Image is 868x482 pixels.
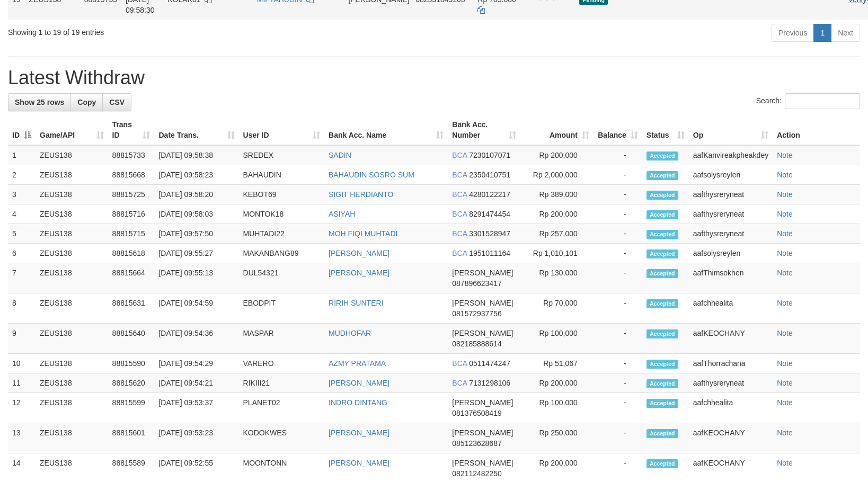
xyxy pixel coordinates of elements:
[448,115,520,145] th: Bank Acc. Number: activate to sort column ascending
[594,185,642,204] td: -
[452,429,513,437] span: [PERSON_NAME]
[36,224,108,244] td: ZEUS138
[452,409,501,417] span: Copy 081376508419 to clipboard
[689,423,773,453] td: aafKEOCHANY
[329,359,386,368] a: AZMY PRATAMA
[646,249,678,258] span: Accepted
[108,354,155,373] td: 88815590
[239,263,325,293] td: DUL54321
[108,263,155,293] td: 88815664
[469,151,510,159] span: Copy 7230107071 to clipboard
[8,93,71,111] a: Show 25 rows
[154,393,238,423] td: [DATE] 09:53:37
[646,191,678,200] span: Accepted
[777,151,793,159] a: Note
[689,185,773,204] td: aafthysreryneat
[777,210,793,218] a: Note
[777,379,793,387] a: Note
[239,423,325,453] td: KODOKWES
[642,115,689,145] th: Status: activate to sort column ascending
[154,204,238,224] td: [DATE] 09:58:03
[8,423,36,453] td: 13
[329,459,389,467] a: [PERSON_NAME]
[777,459,793,467] a: Note
[108,185,155,204] td: 88815725
[108,115,155,145] th: Trans ID: activate to sort column ascending
[777,329,793,337] a: Note
[520,204,594,224] td: Rp 200,000
[154,263,238,293] td: [DATE] 09:55:13
[469,249,510,257] span: Copy 1951011164 to clipboard
[239,324,325,354] td: MASPAR
[777,171,793,179] a: Note
[8,373,36,393] td: 11
[452,210,467,218] span: BCA
[452,269,513,277] span: [PERSON_NAME]
[689,324,773,354] td: aafKEOCHANY
[452,469,501,478] span: Copy 082112482250 to clipboard
[689,165,773,185] td: aafsolysreylen
[239,393,325,423] td: PLANET02
[594,145,642,165] td: -
[689,293,773,324] td: aafchhealita
[777,429,793,437] a: Note
[8,23,354,38] div: Showing 1 to 19 of 19 entries
[452,279,501,288] span: Copy 087896623417 to clipboard
[469,229,510,238] span: Copy 3301528947 to clipboard
[777,190,793,199] a: Note
[646,230,678,239] span: Accepted
[452,309,501,318] span: Copy 081572937756 to clipboard
[689,393,773,423] td: aafchhealita
[689,373,773,393] td: aafthysreryneat
[689,115,773,145] th: Op: activate to sort column ascending
[520,263,594,293] td: Rp 130,000
[108,244,155,263] td: 88815618
[239,165,325,185] td: BAHAUDIN
[239,354,325,373] td: VARERO
[154,145,238,165] td: [DATE] 09:58:38
[36,354,108,373] td: ZEUS138
[646,171,678,180] span: Accepted
[520,165,594,185] td: Rp 2,000,000
[108,224,155,244] td: 88815715
[594,115,642,145] th: Balance: activate to sort column ascending
[594,204,642,224] td: -
[239,224,325,244] td: MUHTADI22
[594,263,642,293] td: -
[772,24,814,42] a: Previous
[329,190,393,199] a: SIGIT HERDIANTO
[324,115,448,145] th: Bank Acc. Name: activate to sort column ascending
[646,299,678,308] span: Accepted
[8,67,860,88] h1: Latest Withdraw
[8,354,36,373] td: 10
[36,293,108,324] td: ZEUS138
[777,359,793,368] a: Note
[154,185,238,204] td: [DATE] 09:58:20
[239,293,325,324] td: EBODPIT
[102,93,131,111] a: CSV
[154,115,238,145] th: Date Trans.: activate to sort column ascending
[8,224,36,244] td: 5
[154,324,238,354] td: [DATE] 09:54:36
[646,379,678,388] span: Accepted
[646,210,678,219] span: Accepted
[329,171,414,179] a: BAHAUDIN SOSRO SUM
[77,98,96,106] span: Copy
[8,293,36,324] td: 8
[8,185,36,204] td: 3
[813,24,831,42] a: 1
[520,293,594,324] td: Rp 70,000
[646,269,678,278] span: Accepted
[469,210,510,218] span: Copy 8291474454 to clipboard
[154,244,238,263] td: [DATE] 09:55:27
[452,379,467,387] span: BCA
[239,244,325,263] td: MAKANBANG89
[452,229,467,238] span: BCA
[469,359,510,368] span: Copy 0511474247 to clipboard
[756,93,860,109] label: Search:
[785,93,860,109] input: Search:
[154,354,238,373] td: [DATE] 09:54:29
[452,249,467,257] span: BCA
[520,354,594,373] td: Rp 51,067
[594,373,642,393] td: -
